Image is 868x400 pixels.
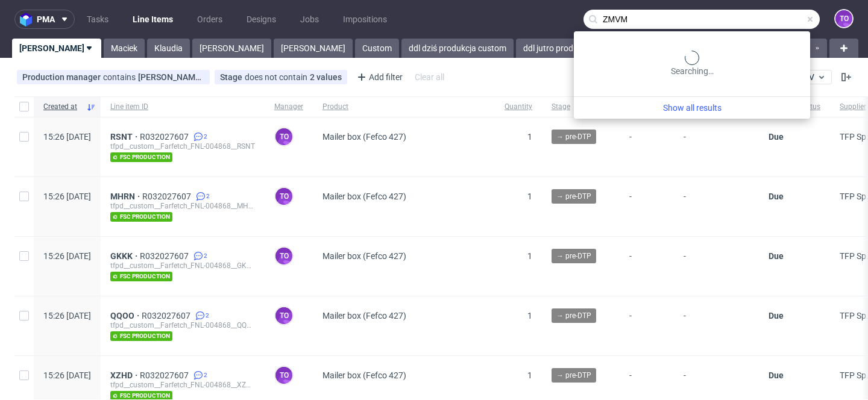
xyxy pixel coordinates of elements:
[43,102,81,112] span: Created at
[401,39,514,58] a: ddl dziś produkcja custom
[190,10,230,29] a: Orders
[684,132,749,162] span: -
[204,251,207,261] span: 2
[142,192,193,201] span: R032027607
[527,192,532,201] span: 1
[110,272,172,281] span: fsc production
[110,261,255,270] div: tfpd__custom__Farfetch_FNL-004868__GKKK
[322,311,406,320] span: Mailer box (Fefco 427)
[110,311,142,320] a: QQOO
[80,10,116,29] a: Tasks
[293,10,326,29] a: Jobs
[110,331,172,341] span: fsc production
[191,370,207,380] a: 2
[579,51,805,77] div: Searching…
[769,370,784,380] span: Due
[769,192,784,201] span: Due
[110,132,140,142] a: RSNT
[322,132,406,142] span: Mailer box (Fefco 427)
[103,72,138,82] span: contains
[274,39,353,58] a: [PERSON_NAME]
[556,191,591,202] span: → pre-DTP
[274,102,303,112] span: Manager
[684,311,749,341] span: -
[43,192,91,201] span: 15:26 [DATE]
[147,39,190,58] a: Klaudia
[556,310,591,321] span: → pre-DTP
[110,370,140,380] a: XZHD
[556,251,591,261] span: → pre-DTP
[769,132,784,142] span: Due
[43,370,91,380] span: 15:26 [DATE]
[192,39,271,58] a: [PERSON_NAME]
[239,10,283,29] a: Designs
[629,132,664,162] span: -
[37,15,55,23] span: pma
[769,311,784,320] span: Due
[206,192,210,201] span: 2
[769,251,784,261] span: Due
[104,39,145,58] a: Maciek
[22,72,103,82] span: Production manager
[220,72,245,82] span: Stage
[684,251,749,281] span: -
[43,311,91,320] span: 15:26 [DATE]
[193,311,209,320] a: 2
[352,67,405,87] div: Add filter
[556,370,591,381] span: → pre-DTP
[125,10,180,29] a: Line Items
[140,132,191,142] a: R032027607
[110,212,172,222] span: fsc production
[140,370,191,380] a: R032027607
[310,72,342,82] div: 2 values
[505,102,532,112] span: Quantity
[138,72,204,82] div: [PERSON_NAME][EMAIL_ADDRESS][PERSON_NAME][DOMAIN_NAME]
[140,251,191,261] a: R032027607
[206,311,209,320] span: 2
[275,128,292,145] figcaption: to
[556,131,591,142] span: → pre-DTP
[191,132,207,142] a: 2
[191,251,207,261] a: 2
[552,102,610,112] span: Stage
[527,132,532,142] span: 1
[142,311,193,320] a: R032027607
[336,10,394,29] a: Impositions
[629,311,664,341] span: -
[14,10,75,29] button: pma
[835,10,852,27] figcaption: to
[110,251,140,261] span: GKKK
[527,370,532,380] span: 1
[322,192,406,201] span: Mailer box (Fefco 427)
[275,307,292,324] figcaption: to
[275,367,292,384] figcaption: to
[322,251,406,261] span: Mailer box (Fefco 427)
[12,39,101,58] a: [PERSON_NAME]
[20,13,37,27] img: logo
[193,192,210,201] a: 2
[110,102,255,112] span: Line item ID
[110,320,255,330] div: tfpd__custom__Farfetch_FNL-004868__QQOO
[684,192,749,222] span: -
[204,370,207,380] span: 2
[516,39,631,58] a: ddl jutro produkcja custom
[245,72,310,82] span: does not contain
[275,248,292,264] figcaption: to
[110,192,142,201] span: MHRN
[412,69,447,86] div: Clear all
[355,39,399,58] a: Custom
[527,311,532,320] span: 1
[629,251,664,281] span: -
[110,201,255,211] div: tfpd__custom__Farfetch_FNL-004868__MHRN
[579,102,805,114] a: Show all results
[110,152,172,162] span: fsc production
[204,132,207,142] span: 2
[43,251,91,261] span: 15:26 [DATE]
